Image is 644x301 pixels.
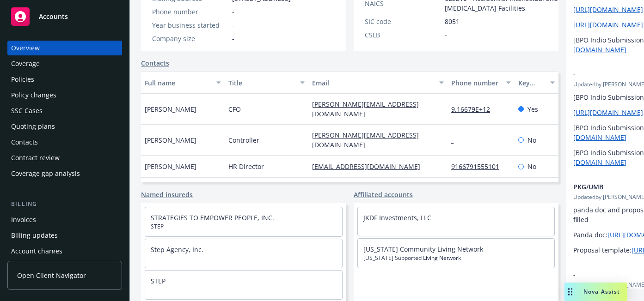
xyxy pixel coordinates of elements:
span: Open Client Navigator [17,271,86,280]
button: Title [225,72,308,94]
a: Account charges [7,244,122,259]
div: Policies [11,72,34,87]
div: CSLB [365,30,441,40]
a: Quoting plans [7,119,122,134]
div: SIC code [365,17,441,26]
div: Contacts [11,135,38,150]
div: Email [312,78,434,88]
span: Nova Assist [583,288,620,295]
a: [US_STATE] Community Living Network [363,245,483,253]
span: HR Director [228,162,264,171]
a: Accounts [7,4,122,30]
span: [PERSON_NAME] [145,104,196,114]
a: Coverage gap analysis [7,166,122,181]
span: STEP [151,223,337,231]
a: Contract review [7,150,122,165]
div: Full name [145,78,211,88]
a: Step Agency, Inc. [151,245,203,254]
span: Yes [527,104,538,114]
span: 8051 [445,17,460,26]
span: Controller [228,135,259,145]
a: SSC Cases [7,103,122,118]
div: Invoices [11,212,36,227]
div: Overview [11,41,40,55]
span: - [232,34,234,43]
div: Company size [152,34,228,43]
a: [EMAIL_ADDRESS][DOMAIN_NAME] [312,162,428,171]
button: Email [308,72,448,94]
a: Policy changes [7,88,122,102]
div: Account charges [11,244,62,259]
a: 9.16679E+12 [451,105,497,114]
span: [PERSON_NAME] [145,135,196,145]
button: Full name [141,72,225,94]
a: Affiliated accounts [354,190,413,199]
span: No [527,135,536,145]
div: Phone number [451,78,501,88]
a: Invoices [7,212,122,227]
div: Coverage gap analysis [11,166,80,181]
a: 9166791555101 [451,162,507,171]
span: - [232,7,234,17]
a: Coverage [7,56,122,71]
span: - [445,30,447,40]
div: SSC Cases [11,103,43,118]
a: [PERSON_NAME][EMAIL_ADDRESS][DOMAIN_NAME] [312,100,419,118]
span: Accounts [39,13,68,20]
a: [URL][DOMAIN_NAME] [573,20,643,29]
a: Billing updates [7,228,122,243]
a: Contacts [7,135,122,150]
a: JKDF Investments, LLC [363,213,431,222]
div: Phone number [152,7,228,17]
span: - [232,20,234,30]
a: Named insureds [141,190,193,199]
a: Policies [7,72,122,87]
a: [URL][DOMAIN_NAME] [573,5,643,14]
div: Contract review [11,150,60,165]
div: Policy changes [11,88,56,102]
button: Nova Assist [564,283,627,301]
div: Title [228,78,294,88]
a: Overview [7,41,122,55]
span: CFO [228,104,241,114]
a: STRATEGIES TO EMPOWER PEOPLE, INC. [151,213,274,222]
div: Billing updates [11,228,58,243]
a: Contacts [141,58,169,68]
a: [URL][DOMAIN_NAME] [573,108,643,117]
div: Key contact [518,78,545,88]
div: Year business started [152,20,228,30]
div: Billing [7,199,122,209]
div: Quoting plans [11,119,55,134]
button: Phone number [448,72,515,94]
span: [PERSON_NAME] [145,162,196,171]
a: - [451,136,461,144]
a: STEP [151,277,166,285]
div: Coverage [11,56,40,71]
div: Drag to move [564,283,576,301]
a: [PERSON_NAME][EMAIL_ADDRESS][DOMAIN_NAME] [312,131,419,149]
button: Key contact [515,72,558,94]
span: [US_STATE] Supported Living Network [363,254,549,262]
span: No [527,162,536,171]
